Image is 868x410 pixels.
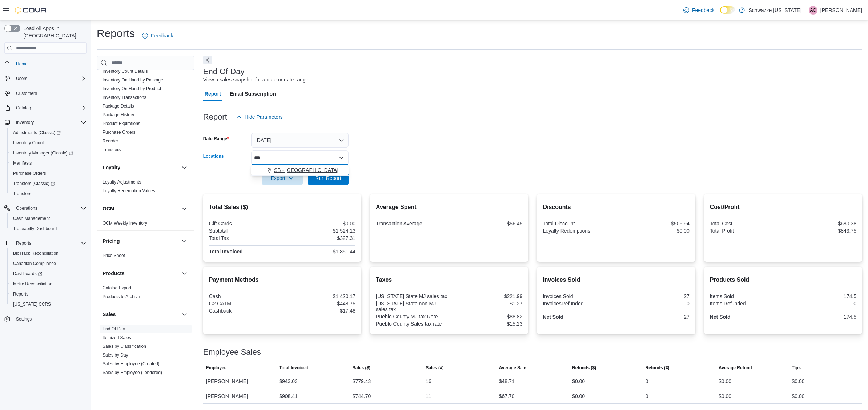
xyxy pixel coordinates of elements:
[804,6,806,15] p: |
[203,374,276,389] div: [PERSON_NAME]
[376,276,522,284] h2: Taxes
[284,249,355,254] div: $1,851.44
[203,153,224,159] label: Locations
[203,389,276,403] div: [PERSON_NAME]
[353,377,371,386] div: $779.43
[266,171,298,185] span: Export
[151,32,173,39] span: Feedback
[16,105,31,111] span: Catalog
[103,77,163,83] a: Inventory On Hand by Package
[13,150,73,156] span: Inventory Manager (Classic)
[13,59,87,68] span: Home
[784,301,856,306] div: 0
[338,155,344,161] button: Close list of options
[376,321,448,327] div: Pueblo County Sales tax rate
[13,160,32,166] span: Manifests
[284,221,355,226] div: $0.00
[1,203,89,213] button: Operations
[203,67,245,76] h3: End Of Day
[10,138,87,147] span: Inventory Count
[543,314,563,320] strong: Net Sold
[15,7,47,14] img: Cova
[308,171,349,185] button: Run Report
[103,270,125,277] h3: Products
[103,352,128,358] span: Sales by Day
[10,159,87,168] span: Manifests
[279,392,298,401] div: $908.41
[13,191,31,197] span: Transfers
[719,365,752,371] span: Average Refund
[543,221,615,226] div: Total Discount
[13,204,40,213] button: Operations
[103,285,131,291] span: Catalog Export
[646,377,648,386] div: 0
[245,113,283,121] span: Hide Parameters
[7,213,89,224] button: Cash Management
[103,361,160,367] span: Sales by Employee (Created)
[209,249,243,254] strong: Total Invoiced
[809,6,817,15] div: Arthur Clement
[139,28,176,43] a: Feedback
[10,259,87,268] span: Canadian Compliance
[13,271,42,277] span: Dashboards
[13,315,35,323] a: Settings
[376,203,522,212] h2: Average Spent
[97,219,194,230] div: OCM
[103,164,178,171] button: Loyalty
[680,3,717,17] a: Feedback
[10,300,87,309] span: Washington CCRS
[230,87,276,101] span: Email Subscription
[16,76,27,81] span: Users
[103,253,125,258] a: Price Sheet
[784,314,856,320] div: 174.5
[103,138,118,144] span: Reorder
[206,365,227,371] span: Employee
[103,130,136,135] a: Purchase Orders
[7,168,89,178] button: Purchase Orders
[103,104,134,109] a: Package Details
[10,300,54,309] a: [US_STATE] CCRS
[4,55,87,343] nav: Complex example
[103,344,146,349] a: Sales by Classification
[1,103,89,113] button: Catalog
[103,147,121,152] a: Transfers
[13,250,59,256] span: BioTrack Reconciliation
[353,392,371,401] div: $744.70
[13,226,57,232] span: Traceabilty Dashboard
[103,188,155,194] span: Loyalty Redemption Values
[10,280,87,288] span: Metrc Reconciliation
[10,214,53,223] a: Cash Management
[10,179,58,188] a: Transfers (Classic)
[710,314,731,320] strong: Net Sold
[10,249,87,258] span: BioTrack Reconciliation
[103,285,131,290] a: Catalog Export
[13,118,37,127] button: Inventory
[1,73,89,84] button: Users
[13,239,87,248] span: Reports
[499,365,526,371] span: Average Sale
[103,370,162,375] span: Sales by Employee (Tendered)
[618,301,690,306] div: 0
[279,365,308,371] span: Total Invoiced
[7,248,89,258] button: BioTrack Reconciliation
[13,104,34,112] button: Catalog
[784,221,856,226] div: $680.38
[274,166,338,174] span: SB - [GEOGRAPHIC_DATA]
[103,311,116,318] h3: Sales
[16,91,37,96] span: Customers
[209,308,281,314] div: Cashback
[233,110,286,124] button: Hide Parameters
[543,228,615,234] div: Loyalty Redemptions
[792,392,805,401] div: $0.00
[7,269,89,279] a: Dashboards
[1,238,89,248] button: Reports
[103,86,161,91] a: Inventory On Hand by Product
[203,56,212,64] button: Next
[16,205,37,211] span: Operations
[499,392,515,401] div: $67.70
[572,377,585,386] div: $0.00
[618,221,690,226] div: -$506.94
[7,148,89,158] a: Inventory Manager (Classic)
[543,203,689,212] h2: Discounts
